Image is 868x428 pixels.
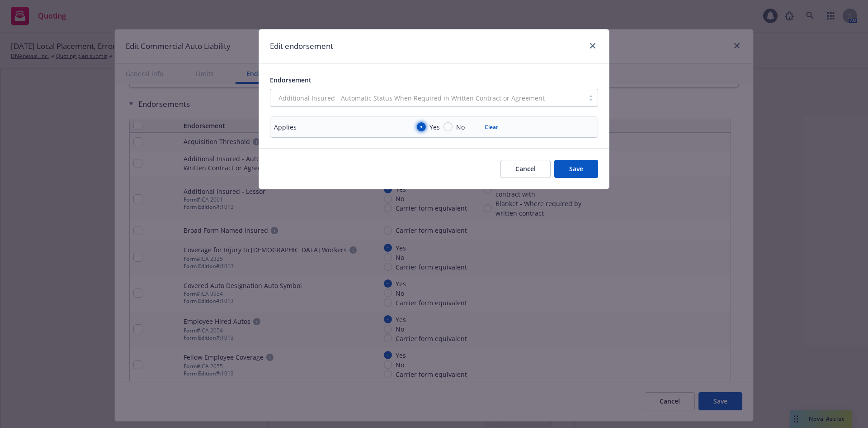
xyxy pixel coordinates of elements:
h1: Edit endorsement [270,40,333,52]
button: Cancel [500,160,551,178]
button: Save [554,160,598,178]
div: Applies [274,122,297,132]
span: Endorsement [270,76,311,84]
input: Yes [417,122,426,131]
button: Clear [479,120,504,133]
span: Yes [429,122,440,132]
input: No [443,122,453,131]
span: No [456,122,465,132]
a: close [587,40,598,51]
